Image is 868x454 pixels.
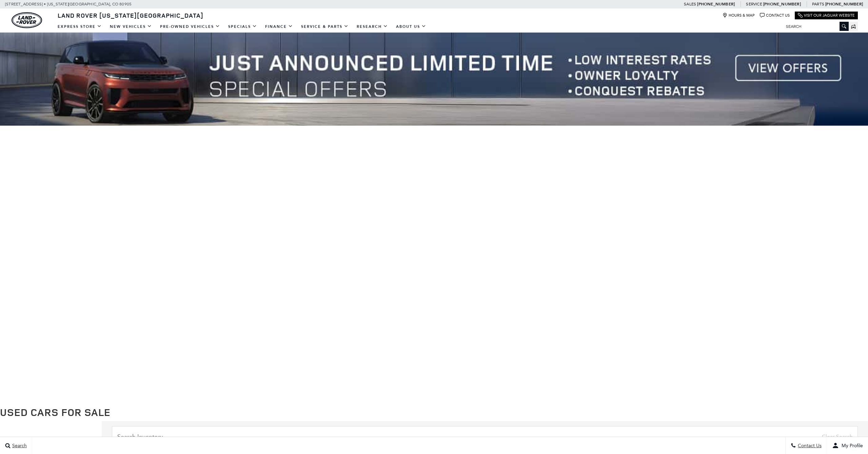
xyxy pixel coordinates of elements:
[297,21,353,33] a: Service & Parts
[746,2,762,6] span: Service
[58,11,203,19] span: Land Rover [US_STATE][GEOGRAPHIC_DATA]
[825,1,863,7] a: [PHONE_NUMBER]
[684,2,696,6] span: Sales
[812,2,824,6] span: Parts
[12,12,42,28] img: Land Rover
[781,22,849,31] input: Search
[12,12,42,28] a: land-rover
[763,1,801,7] a: [PHONE_NUMBER]
[353,21,392,33] a: Research
[106,21,156,33] a: New Vehicles
[827,437,868,454] button: user-profile-menu
[392,21,430,33] a: About Us
[760,13,790,18] a: Contact Us
[839,443,863,449] span: My Profile
[261,21,297,33] a: Finance
[723,13,755,18] a: Hours & Map
[54,11,208,19] a: Land Rover [US_STATE][GEOGRAPHIC_DATA]
[224,21,261,33] a: Specials
[5,2,132,6] a: [STREET_ADDRESS] • [US_STATE][GEOGRAPHIC_DATA], CO 80905
[112,426,858,447] input: Search Inventory
[54,21,430,33] nav: Main Navigation
[798,13,855,18] a: Visit Our Jaguar Website
[697,1,735,7] a: [PHONE_NUMBER]
[796,443,822,449] span: Contact Us
[11,443,27,449] span: Search
[156,21,224,33] a: Pre-Owned Vehicles
[54,21,106,33] a: EXPRESS STORE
